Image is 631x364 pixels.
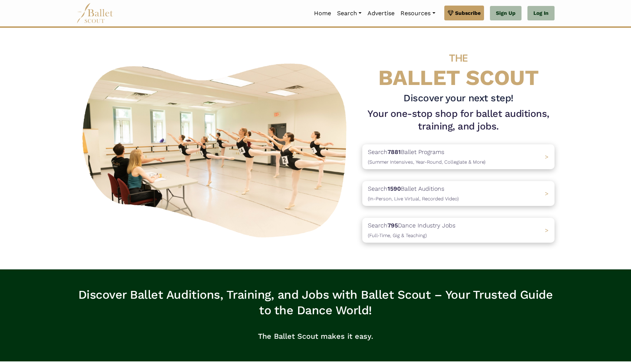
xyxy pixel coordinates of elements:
[398,6,438,21] a: Resources
[362,108,555,133] h1: Your one-stop shop for ballet auditions, training, and jobs.
[362,218,555,243] a: Search795Dance Industry Jobs(Full-Time, Gig & Teaching) >
[545,190,549,197] span: >
[311,6,334,21] a: Home
[448,9,454,17] img: gem.svg
[362,43,555,89] h4: BALLET SCOUT
[444,6,484,20] a: Subscribe
[368,196,459,201] span: (In-Person, Live Virtual, Recorded Video)
[449,52,468,64] span: THE
[76,287,555,318] h3: Discover Ballet Auditions, Training, and Jobs with Ballet Scout – Your Trusted Guide to the Dance...
[368,233,427,238] span: (Full-Time, Gig & Teaching)
[364,6,398,21] a: Advertise
[527,6,555,21] a: Log In
[388,222,398,229] b: 795
[545,153,549,160] span: >
[368,184,459,203] p: Search Ballet Auditions
[368,147,485,166] p: Search Ballet Programs
[362,144,555,169] a: Search7881Ballet Programs(Summer Intensives, Year-Round, Collegiate & More)>
[490,6,522,21] a: Sign Up
[334,6,364,21] a: Search
[362,92,555,105] h3: Discover your next step!
[368,159,485,165] span: (Summer Intensives, Year-Round, Collegiate & More)
[76,324,555,348] p: The Ballet Scout makes it easy.
[388,148,401,155] b: 7881
[368,221,455,240] p: Search Dance Industry Jobs
[76,55,356,242] img: A group of ballerinas talking to each other in a ballet studio
[545,227,549,234] span: >
[388,185,401,192] b: 1590
[455,9,481,17] span: Subscribe
[362,181,555,206] a: Search1590Ballet Auditions(In-Person, Live Virtual, Recorded Video) >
